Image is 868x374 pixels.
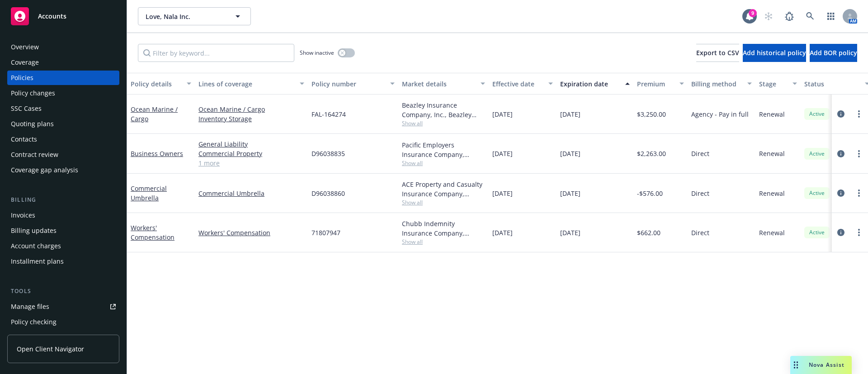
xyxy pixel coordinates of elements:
div: Effective date [492,79,543,89]
span: [DATE] [492,228,513,237]
div: ACE Property and Casualty Insurance Company, Chubb Group [402,180,485,199]
a: Manage files [7,299,119,314]
div: Billing [7,195,119,204]
a: Billing updates [7,223,119,238]
a: General Liability [198,139,304,149]
button: Nova Assist [790,356,852,374]
div: Beazley Insurance Company, Inc., Beazley Group, Falvey Cargo [402,100,485,119]
div: Installment plans [11,254,64,269]
div: Invoices [11,208,35,223]
a: circleInformation [835,188,846,199]
div: Contacts [11,132,37,147]
span: Show all [402,238,485,246]
a: more [854,227,864,238]
a: Policies [7,71,119,85]
button: Lines of coverage [195,73,308,95]
span: [DATE] [492,189,513,198]
div: Status [804,79,859,89]
span: Open Client Navigator [17,344,84,354]
a: Coverage gap analysis [7,163,119,177]
a: SSC Cases [7,101,119,116]
span: Renewal [759,109,785,119]
a: Policy changes [7,86,119,100]
div: Pacific Employers Insurance Company, Chubb Group [402,140,485,159]
a: Installment plans [7,254,119,269]
a: Commercial Umbrella [198,189,304,198]
div: Billing updates [11,223,57,238]
a: Workers' Compensation [131,223,175,241]
span: Add BOR policy [810,48,857,57]
a: Workers' Compensation [198,228,304,237]
span: -$576.00 [637,189,663,198]
button: Premium [633,73,688,95]
span: D96038835 [311,149,345,158]
a: circleInformation [835,109,846,119]
span: [DATE] [492,149,513,158]
div: SSC Cases [11,101,42,116]
a: Report a Bug [780,7,798,25]
a: Inventory Storage [198,114,304,123]
div: Tools [7,287,119,296]
span: Love, Nala Inc. [146,12,224,21]
a: Ocean Marine / Cargo [198,104,304,114]
span: [DATE] [492,109,513,119]
span: Active [808,150,826,158]
span: Nova Assist [809,361,844,369]
span: $662.00 [637,228,660,237]
div: Overview [11,40,39,54]
a: Business Owners [131,149,183,158]
div: Policy number [311,79,385,89]
span: Show all [402,119,485,127]
a: Quoting plans [7,117,119,131]
div: Chubb Indemnity Insurance Company, Chubb Group [402,219,485,238]
div: Premium [637,79,674,89]
a: Contacts [7,132,119,147]
span: $3,250.00 [637,109,666,119]
div: Policies [11,71,33,85]
a: 1 more [198,158,304,168]
div: Quoting plans [11,117,54,131]
button: Policy number [308,73,398,95]
a: Switch app [822,7,840,25]
button: Expiration date [557,73,633,95]
button: Add BOR policy [810,44,857,62]
div: Lines of coverage [198,79,294,89]
button: Policy details [127,73,195,95]
span: Direct [691,189,709,198]
span: Renewal [759,149,785,158]
button: Billing method [688,73,755,95]
div: Manage files [11,299,49,314]
button: Stage [755,73,801,95]
div: Market details [402,79,475,89]
div: Billing method [691,79,742,89]
span: Show inactive [300,49,334,57]
span: Direct [691,228,709,237]
a: Start snowing [759,7,778,25]
a: Accounts [7,4,119,29]
a: circleInformation [835,227,846,238]
span: [DATE] [560,149,580,158]
a: Search [801,7,819,25]
span: Add historical policy [743,48,806,57]
a: more [854,148,864,159]
div: Expiration date [560,79,620,89]
span: Show all [402,159,485,167]
a: circleInformation [835,148,846,159]
span: Active [808,228,826,237]
a: Commercial Property [198,149,304,158]
button: Add historical policy [743,44,806,62]
a: Policy checking [7,315,119,329]
span: Export to CSV [696,48,739,57]
a: more [854,188,864,199]
span: Active [808,110,826,118]
div: Account charges [11,239,61,253]
div: Drag to move [790,356,802,374]
span: Show all [402,199,485,206]
span: [DATE] [560,189,580,198]
div: Coverage [11,55,39,70]
span: D96038860 [311,189,345,198]
button: Export to CSV [696,44,739,62]
a: Overview [7,40,119,54]
span: Accounts [38,13,66,20]
span: Agency - Pay in full [691,109,749,119]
